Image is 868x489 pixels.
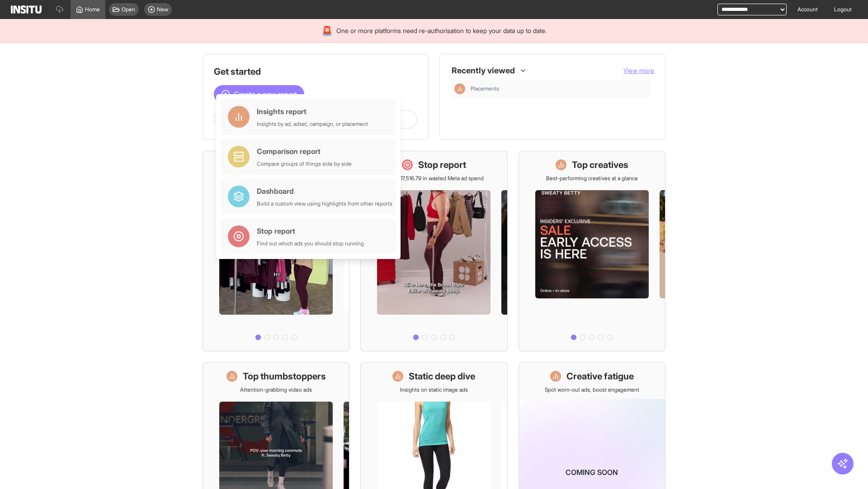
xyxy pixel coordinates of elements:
h1: Top creatives [572,158,628,171]
div: Dashboard [257,186,392,197]
button: Create a new report [214,85,304,103]
p: Insights on static image ads [400,386,468,393]
a: What's live nowSee all active ads instantly [203,151,349,351]
div: Insights report [257,106,368,117]
div: Find out which ads you should stop running [257,240,364,247]
p: Best-performing creatives at a glance [546,175,638,182]
p: Save £17,516.79 in wasted Meta ad spend [384,175,484,182]
span: Open [122,6,135,13]
span: New [157,6,168,13]
span: Placements [471,85,499,92]
div: Comparison report [257,146,352,157]
div: Insights [454,83,465,94]
span: Home [85,6,100,13]
div: Build a custom view using highlights from other reports [257,200,392,207]
h1: Static deep dive [409,370,475,383]
img: Logo [11,5,42,14]
h1: Stop report [418,158,466,171]
span: Create a new report [234,89,297,100]
div: 🚨 [321,24,333,37]
h1: Get started [214,65,417,78]
h1: Top thumbstoppers [243,370,326,383]
span: View more [623,67,654,74]
span: Placements [471,85,647,92]
div: Compare groups of things side by side [257,160,352,168]
a: Stop reportSave £17,516.79 in wasted Meta ad spend [360,151,507,351]
span: One or more platforms need re-authorisation to keep your data up to date. [336,26,547,35]
div: Insights by ad, adset, campaign, or placement [257,120,368,128]
p: Attention-grabbing video ads [240,386,312,393]
button: View more [623,66,654,75]
div: Stop report [257,225,364,236]
a: Top creativesBest-performing creatives at a glance [519,151,665,351]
